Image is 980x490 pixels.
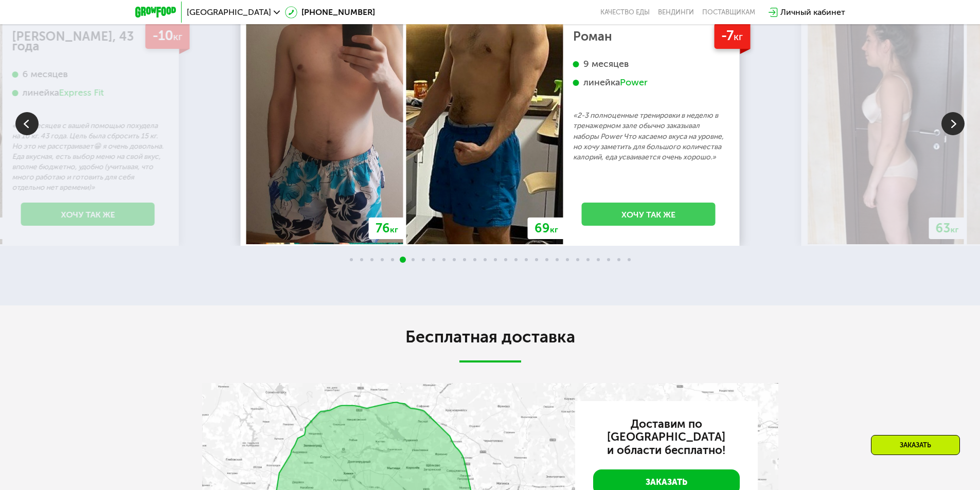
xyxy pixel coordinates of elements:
[550,225,558,234] span: кг
[285,6,375,19] a: [PHONE_NUMBER]
[600,8,650,16] a: Качество еды
[582,203,716,226] a: Хочу так же
[929,217,966,239] div: 63
[187,8,271,16] span: [GEOGRAPHIC_DATA]
[593,418,740,458] h3: Доставим по [GEOGRAPHIC_DATA] и области бесплатно!
[528,217,565,239] div: 69
[658,8,694,16] a: Вендинги
[702,8,755,16] div: поставщикам
[573,58,724,70] div: 9 месяцев
[780,6,845,19] div: Личный кабинет
[12,31,164,52] div: [PERSON_NAME], 43 года
[390,225,398,234] span: кг
[173,31,182,43] span: кг
[145,23,189,49] div: -10
[951,225,959,234] span: кг
[573,111,724,162] p: «2-3 полноценные тренировки в неделю в тренажерном зале обычно заказывал наборы Power Что касаемо...
[15,112,39,135] img: Slide left
[734,31,743,43] span: кг
[941,112,965,135] img: Slide right
[202,326,778,347] h2: Бесплатная доставка
[12,87,164,99] div: линейка
[573,77,724,88] div: линейка
[714,23,750,49] div: -7
[573,31,724,42] div: Роман
[369,217,405,239] div: 76
[21,203,155,226] a: Хочу так же
[871,435,960,455] div: Заказать
[620,77,648,88] div: Power
[12,121,164,193] p: «За 6 месяцев с вашей помощью похудела на 10 кг. 43 года. Цель была сбросить 15 кг. Но это не рас...
[12,68,164,80] div: 6 месяцев
[59,87,104,99] div: Express Fit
